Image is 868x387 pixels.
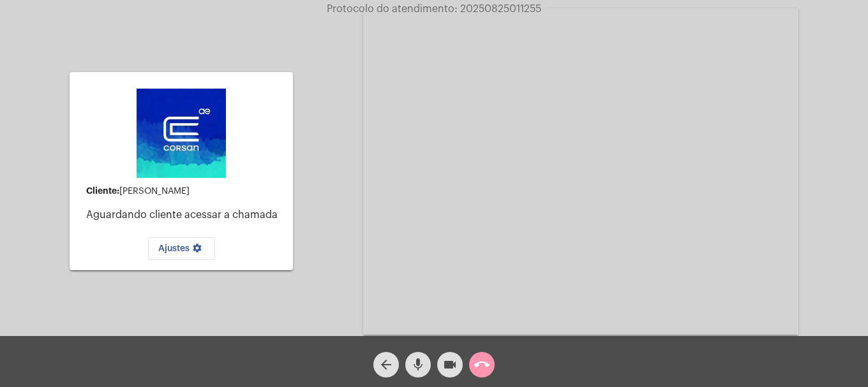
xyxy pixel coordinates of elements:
mat-icon: call_end [474,357,490,372]
button: Ajustes [148,237,215,260]
span: Protocolo do atendimento: 20250825011255 [327,4,541,14]
img: d4669ae0-8c07-2337-4f67-34b0df7f5ae4.jpeg [137,89,226,178]
p: Aguardando cliente acessar a chamada [86,209,283,221]
mat-icon: arrow_back [378,357,394,372]
mat-icon: mic [410,357,426,372]
span: Ajustes [158,244,205,253]
strong: Cliente: [86,186,119,195]
mat-icon: videocam [442,357,458,372]
mat-icon: settings [190,243,205,258]
div: [PERSON_NAME] [86,186,283,196]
